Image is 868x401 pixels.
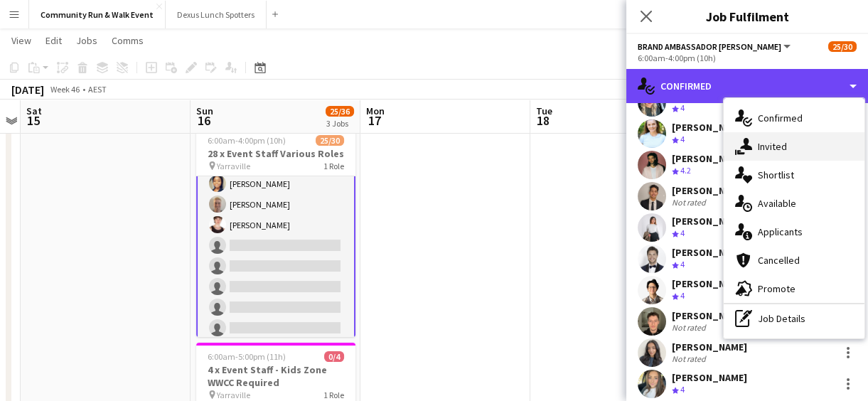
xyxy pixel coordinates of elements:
[536,105,552,117] span: Tue
[828,41,857,52] span: 25/30
[638,41,793,52] button: Brand Ambassador [PERSON_NAME]
[672,309,747,322] div: [PERSON_NAME]
[11,34,31,47] span: View
[45,34,62,47] span: Edit
[366,105,385,117] span: Mon
[680,102,685,113] span: 4
[364,112,385,129] span: 17
[672,197,709,208] div: Not rated
[758,254,800,267] span: Cancelled
[316,135,344,146] span: 25/30
[26,105,42,117] span: Sat
[758,169,794,181] span: Shortlist
[672,184,747,197] div: [PERSON_NAME]
[626,69,868,103] div: Confirmed
[196,147,355,160] h3: 28 x Event Staff Various Roles
[758,282,795,295] span: Promote
[680,165,691,176] span: 4.2
[638,41,781,52] span: Brand Ambassador Sun
[724,304,864,333] div: Job Details
[680,290,685,301] span: 4
[680,259,685,269] span: 4
[672,246,747,259] div: [PERSON_NAME]
[758,197,796,210] span: Available
[672,322,709,333] div: Not rated
[76,34,97,47] span: Jobs
[326,118,353,129] div: 3 Jobs
[324,351,344,362] span: 0/4
[106,31,149,50] a: Comms
[70,31,103,50] a: Jobs
[112,34,144,47] span: Comms
[29,1,166,28] button: Community Run & Walk Event
[672,371,747,384] div: [PERSON_NAME]
[672,215,747,228] div: [PERSON_NAME]
[534,112,552,129] span: 18
[196,127,355,337] app-job-card: 6:00am-4:00pm (10h)25/3028 x Event Staff Various Roles Yarraville1 Role[PERSON_NAME][PERSON_NAME]...
[626,7,868,26] h3: Job Fulfilment
[208,135,286,146] span: 6:00am-4:00pm (10h)
[11,82,44,97] div: [DATE]
[323,390,344,400] span: 1 Role
[758,140,787,153] span: Invited
[672,277,747,290] div: [PERSON_NAME]
[672,341,747,353] div: [PERSON_NAME]
[47,84,82,95] span: Week 46
[680,228,685,238] span: 4
[208,351,286,362] span: 6:00am-5:00pm (11h)
[194,112,213,129] span: 16
[323,161,344,171] span: 1 Role
[672,121,747,134] div: [PERSON_NAME]
[166,1,267,28] button: Dexus Lunch Spotters
[24,112,42,129] span: 15
[217,161,250,171] span: Yarraville
[758,112,803,124] span: Confirmed
[758,225,803,238] span: Applicants
[196,105,213,117] span: Sun
[6,31,37,50] a: View
[196,363,355,389] h3: 4 x Event Staff - Kids Zone WWCC Required
[326,106,354,117] span: 25/36
[672,152,747,165] div: [PERSON_NAME]
[40,31,68,50] a: Edit
[680,384,685,395] span: 4
[88,84,107,95] div: AEST
[680,134,685,144] span: 4
[638,53,857,63] div: 6:00am-4:00pm (10h)
[672,353,709,364] div: Not rated
[217,390,250,400] span: Yarraville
